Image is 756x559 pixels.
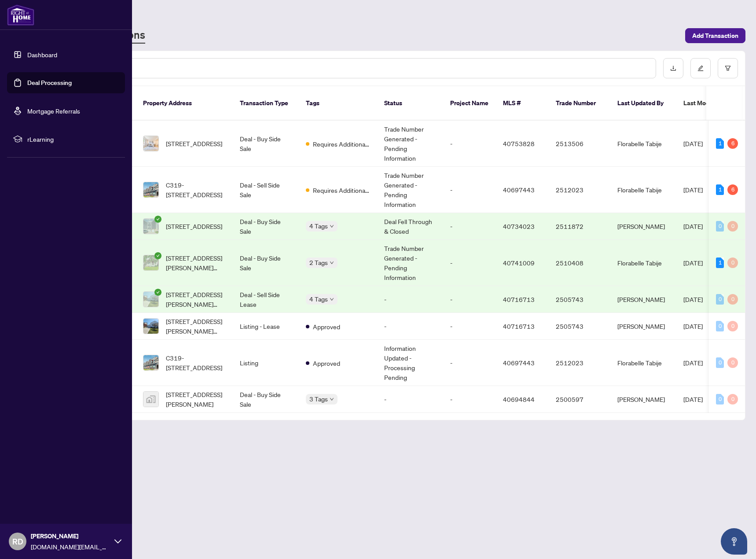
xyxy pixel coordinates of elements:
[503,322,535,330] span: 40716713
[549,240,610,286] td: 2510408
[377,167,443,213] td: Trade Number Generated - Pending Information
[727,184,738,195] div: 6
[683,322,703,330] span: [DATE]
[683,222,703,230] span: [DATE]
[12,535,23,548] span: RD
[330,397,334,401] span: down
[610,386,676,413] td: [PERSON_NAME]
[233,213,299,240] td: Deal - Buy Side Sale
[309,294,328,304] span: 4 Tags
[503,140,535,147] span: 40753828
[503,186,535,194] span: 40697443
[309,394,328,404] span: 3 Tags
[443,240,496,286] td: -
[166,180,226,199] span: C319-[STREET_ADDRESS]
[166,316,226,336] span: [STREET_ADDRESS][PERSON_NAME][PERSON_NAME]
[496,86,549,121] th: MLS #
[610,286,676,313] td: [PERSON_NAME]
[683,395,703,403] span: [DATE]
[503,359,535,367] span: 40697443
[670,65,676,71] span: download
[549,286,610,313] td: 2505743
[610,340,676,386] td: Florabelle Tabije
[610,167,676,213] td: Florabelle Tabije
[683,140,703,147] span: [DATE]
[313,185,370,195] span: Requires Additional Docs
[549,313,610,340] td: 2505743
[549,340,610,386] td: 2512023
[154,216,161,223] span: check-circle
[683,259,703,267] span: [DATE]
[610,313,676,340] td: [PERSON_NAME]
[727,321,738,331] div: 0
[143,292,158,307] img: thumbnail-img
[154,252,161,259] span: check-circle
[377,313,443,340] td: -
[549,213,610,240] td: 2511872
[549,386,610,413] td: 2500597
[309,221,328,231] span: 4 Tags
[503,222,535,230] span: 40734023
[692,29,738,43] span: Add Transaction
[313,139,370,149] span: Requires Additional Docs
[725,65,731,71] span: filter
[143,136,158,151] img: thumbnail-img
[610,86,676,121] th: Last Updated By
[299,86,377,121] th: Tags
[727,294,738,305] div: 0
[143,392,158,407] img: thumbnail-img
[676,86,756,121] th: Last Modified Date
[233,286,299,313] td: Deal - Sell Side Lease
[27,79,72,87] a: Deal Processing
[166,290,226,309] span: [STREET_ADDRESS][PERSON_NAME][PERSON_NAME]
[685,28,745,43] button: Add Transaction
[443,86,496,121] th: Project Name
[443,340,496,386] td: -
[166,139,222,148] span: [STREET_ADDRESS]
[377,213,443,240] td: Deal Fell Through & Closed
[716,257,724,268] div: 1
[233,86,299,121] th: Transaction Type
[309,257,328,268] span: 2 Tags
[313,322,340,331] span: Approved
[143,255,158,270] img: thumbnail-img
[727,357,738,368] div: 0
[716,138,724,149] div: 1
[166,221,222,231] span: [STREET_ADDRESS]
[718,58,738,78] button: filter
[683,186,703,194] span: [DATE]
[727,394,738,405] div: 0
[549,167,610,213] td: 2512023
[143,219,158,234] img: thumbnail-img
[233,240,299,286] td: Deal - Buy Side Sale
[716,394,724,405] div: 0
[716,321,724,331] div: 0
[716,357,724,368] div: 0
[443,167,496,213] td: -
[377,86,443,121] th: Status
[27,51,57,59] a: Dashboard
[503,295,535,303] span: 40716713
[233,313,299,340] td: Listing - Lease
[7,4,34,26] img: logo
[443,313,496,340] td: -
[154,289,161,296] span: check-circle
[727,221,738,232] div: 0
[683,359,703,367] span: [DATE]
[166,390,226,409] span: [STREET_ADDRESS][PERSON_NAME]
[503,395,535,403] span: 40694844
[377,340,443,386] td: Information Updated - Processing Pending
[610,213,676,240] td: [PERSON_NAME]
[663,58,683,78] button: download
[443,386,496,413] td: -
[549,86,610,121] th: Trade Number
[31,542,110,552] span: [DOMAIN_NAME][EMAIL_ADDRESS][DOMAIN_NAME]
[377,286,443,313] td: -
[683,98,737,108] span: Last Modified Date
[690,58,711,78] button: edit
[377,240,443,286] td: Trade Number Generated - Pending Information
[716,221,724,232] div: 0
[27,134,119,144] span: rLearning
[143,182,158,197] img: thumbnail-img
[143,355,158,370] img: thumbnail-img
